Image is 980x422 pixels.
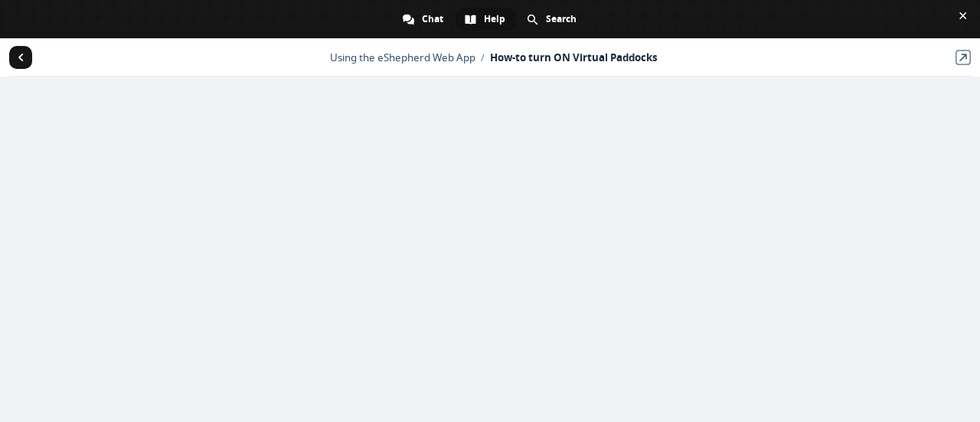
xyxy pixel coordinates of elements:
[456,8,516,31] div: Help
[484,8,505,31] span: Help
[394,8,454,31] div: Chat
[475,51,490,64] span: /
[422,8,443,31] span: Chat
[330,51,475,64] span: Using the eShepherd Web App
[546,8,577,31] span: Search
[955,50,971,65] a: View in Helpdesk
[490,51,658,64] span: How-to turn ON Virtual Paddocks
[518,8,587,31] div: Search
[9,46,32,69] span: Return to articles
[955,8,971,24] span: Close chat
